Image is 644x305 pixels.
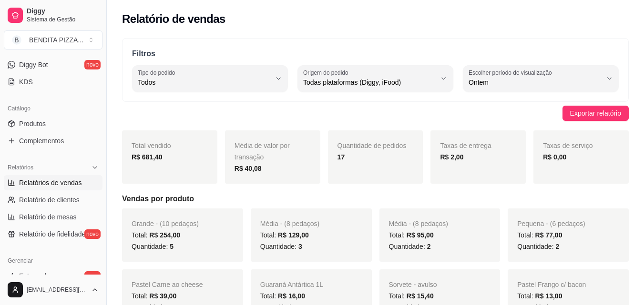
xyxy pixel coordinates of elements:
button: Origem do pedidoTodas plataformas (Diggy, iFood) [297,65,453,92]
span: 2 [555,243,559,250]
span: R$ 13,00 [535,292,562,300]
span: Pequena - (6 pedaços) [517,220,585,227]
span: Exportar relatório [570,108,621,118]
label: Tipo do pedido [138,69,178,77]
span: Quantidade de pedidos [337,142,407,149]
span: Total: [260,231,309,239]
span: Todas plataformas (Diggy, iFood) [303,78,436,87]
span: R$ 77,00 [535,231,562,239]
span: Grande - (10 pedaços) [132,220,199,227]
span: Total: [132,292,176,300]
span: Produtos [19,119,46,128]
span: Pastel Frango c/ bacon [517,281,586,288]
span: R$ 15,40 [407,292,434,300]
a: Complementos [4,133,102,148]
h2: Relatório de vendas [122,11,225,27]
span: B [12,35,21,45]
span: KDS [19,77,33,87]
span: Pastel Carne ao cheese [132,281,203,288]
a: Produtos [4,116,102,131]
span: Complementos [19,136,64,146]
span: Quantidade: [517,243,559,250]
h5: Vendas por produto [122,193,629,205]
span: Média - (8 pedaços) [260,220,320,227]
div: BENDITA PIZZA ... [29,35,83,45]
strong: R$ 681,40 [132,153,163,161]
strong: R$ 2,00 [440,153,463,161]
span: Quantidade: [132,243,174,250]
a: KDS [4,74,102,89]
strong: R$ 0,00 [543,153,566,161]
span: Relatório de clientes [19,195,80,205]
button: Select a team [4,30,102,49]
span: Total: [260,292,305,300]
span: Total: [517,292,562,300]
span: R$ 16,00 [278,292,305,300]
span: R$ 95,00 [407,231,434,239]
span: Diggy [27,7,99,16]
span: Diggy Bot [19,60,48,69]
label: Origem do pedido [303,69,351,77]
div: Gerenciar [4,253,102,268]
span: R$ 39,00 [149,292,176,300]
button: [EMAIL_ADDRESS][DOMAIN_NAME] [4,278,102,301]
a: Relatório de clientes [4,192,102,207]
span: Total: [389,231,434,239]
button: Exportar relatório [562,106,629,121]
span: [EMAIL_ADDRESS][DOMAIN_NAME] [27,286,87,294]
span: Quantidade: [260,243,302,250]
span: Quantidade: [389,243,431,250]
span: 3 [298,243,302,250]
p: Filtros [132,48,619,59]
a: Entregadoresnovo [4,268,102,284]
span: Entregadores [19,271,59,281]
span: Ontem [469,78,602,87]
span: Total: [389,292,434,300]
a: Relatório de mesas [4,209,102,225]
button: Escolher período de visualizaçãoOntem [463,65,619,92]
span: Relatório de fidelidade [19,229,85,239]
strong: R$ 40,08 [235,165,262,172]
span: Taxas de serviço [543,142,593,149]
label: Escolher período de visualização [469,69,555,77]
span: Média - (8 pedaços) [389,220,449,227]
a: Diggy Botnovo [4,57,102,72]
span: Sorvete - avulso [389,281,437,288]
span: Sistema de Gestão [27,16,99,23]
span: Total vendido [132,142,171,149]
span: Total: [517,231,562,239]
a: DiggySistema de Gestão [4,4,102,27]
div: Catálogo [4,101,102,116]
span: Relatório de mesas [19,212,77,222]
strong: 17 [337,153,345,161]
button: Tipo do pedidoTodos [132,65,288,92]
span: Guaraná Antártica 1L [260,281,323,288]
span: Todos [138,78,271,87]
a: Relatórios de vendas [4,175,102,190]
span: Relatórios de vendas [19,178,82,187]
span: Média de valor por transação [235,142,290,161]
span: 2 [427,243,431,250]
span: Taxas de entrega [440,142,491,149]
span: Relatórios [8,164,33,171]
span: Total: [132,231,180,239]
span: R$ 254,00 [149,231,180,239]
a: Relatório de fidelidadenovo [4,226,102,242]
span: 5 [170,243,174,250]
span: R$ 129,00 [278,231,309,239]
